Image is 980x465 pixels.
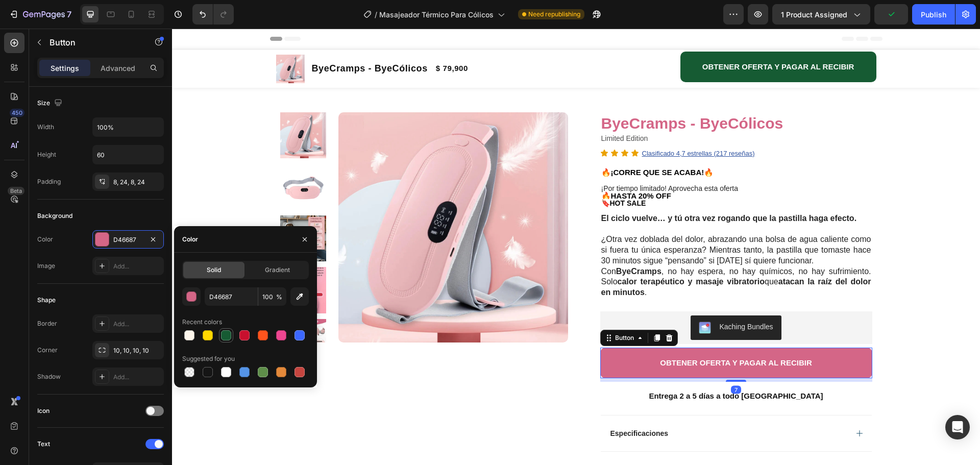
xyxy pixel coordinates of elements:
[528,10,580,19] span: Need republishing
[470,121,583,129] u: Clasificado 4,7 estrellas (217 reseñas)
[37,261,55,271] div: Image
[37,319,57,328] div: Border
[4,4,76,25] button: 7
[182,354,235,363] div: Suggested for you
[37,372,61,381] div: Shadow
[113,320,161,329] div: Add...
[446,249,593,257] strong: calor terapéutico y masaje vibratorio
[781,9,847,20] span: 1 product assigned
[182,317,222,327] div: Recent colors
[113,235,143,244] div: D46687
[37,96,64,110] div: Size
[429,156,566,164] span: ¡Por tiempo limitado! Aprovecha esta oferta
[429,185,685,194] strong: El ciclo vuelve… y tú otra vez rogando que la pastilla haga efecto.
[50,36,136,48] p: Button
[429,139,542,148] strong: 🔥¡CORRE QUE SE ACABA!🔥
[192,4,234,25] div: Undo/Redo
[37,346,58,355] div: Corner
[207,265,221,275] span: Solid
[51,63,79,74] p: Settings
[945,415,970,439] div: Open Intercom Messenger
[37,177,61,186] div: Padding
[912,4,955,25] button: Publish
[37,296,56,305] div: Shape
[379,9,494,20] span: Masajeador Térmico Para Cólicos
[93,145,163,164] input: Auto
[921,9,946,20] div: Publish
[508,23,704,54] button: <p><span style="font-size:15px;">OBTENER OFERTA Y PAGAR AL RECIBIR</span></p>
[113,262,161,271] div: Add...
[559,357,569,365] div: 7
[113,346,161,355] div: 10, 10, 10, 10
[438,170,474,179] strong: HOT SALE
[205,287,258,306] input: Eg: FFFFFF
[265,265,290,275] span: Gradient
[428,319,700,350] button: <p><span style="font-size:15px;">OBTENER OFERTA Y PAGAR AL RECIBIR</span></p>
[477,363,651,372] strong: Entrega 2 a 5 días a todo [GEOGRAPHIC_DATA]
[93,118,163,136] input: Auto
[428,84,700,106] h1: ByeCramps - ByeCólicos
[101,63,135,74] p: Advanced
[8,187,24,195] div: Beta
[67,8,71,20] p: 7
[276,292,282,302] span: %
[527,293,539,305] img: KachingBundles.png
[519,287,609,311] button: Kaching Bundles
[113,373,161,382] div: Add...
[429,163,499,172] strong: 🔥HASTA 20% OFF
[37,235,53,244] div: Color
[547,293,601,304] div: Kaching Bundles
[172,29,980,465] iframe: Design area
[375,9,377,20] span: /
[488,330,640,338] span: OBTENER OFERTA Y PAGAR AL RECIBIR
[37,150,56,159] div: Height
[263,33,297,47] div: $ 79,900
[429,106,476,114] span: Limited Edition
[438,400,497,409] p: Especificaciones
[429,170,474,179] span: 🔖
[530,34,682,42] span: OBTENER OFERTA Y PAGAR AL RECIBIR
[10,109,24,117] div: 450
[429,238,699,270] p: Con , no hay espera, no hay químicos, no hay sufrimiento. Solo que .
[37,211,72,221] div: Background
[182,235,198,244] div: Color
[441,305,464,314] div: Button
[113,178,161,187] div: 8, 24, 8, 24
[37,123,54,132] div: Width
[444,238,489,247] strong: ByeCramps
[772,4,870,25] button: 1 product assigned
[37,406,50,415] div: Icon
[429,195,699,237] p: ¿Otra vez doblada del dolor, abrazando una bolsa de agua caliente como si fuera tu única esperanz...
[37,439,50,449] div: Text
